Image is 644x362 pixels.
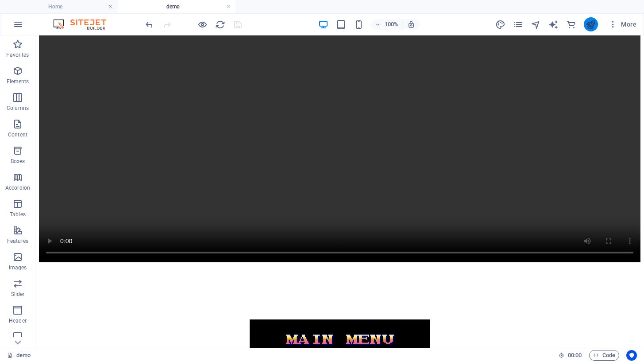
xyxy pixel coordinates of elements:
button: commerce [566,19,577,30]
button: navigator [531,19,541,30]
button: Code [589,350,619,361]
span: : [574,352,575,358]
i: Design (Ctrl+Alt+Y) [495,19,505,30]
a: Click to cancel selection. Double-click to open Pages [7,350,31,361]
p: Content [8,131,27,138]
p: Favorites [6,51,29,58]
button: pages [513,19,524,30]
p: Elements [7,78,29,85]
p: Header [9,317,27,324]
p: Boxes [11,158,25,165]
button: publish [584,17,598,31]
h4: demo [118,2,235,12]
button: reload [215,19,225,30]
p: Images [9,264,27,271]
i: Commerce [566,19,576,30]
img: Editor Logo [51,19,117,30]
button: undo [144,19,154,30]
p: Tables [10,211,26,218]
button: 100% [371,19,402,30]
p: Slider [11,291,25,298]
h6: 100% [384,19,398,30]
i: Publish [586,19,596,30]
span: More [609,20,636,29]
button: design [495,19,506,30]
button: text_generator [548,19,559,30]
i: Pages (Ctrl+Alt+S) [513,19,523,30]
span: 00 00 [568,350,582,361]
p: Features [7,237,28,245]
p: Columns [7,105,29,112]
button: Usercentrics [626,350,637,361]
button: More [605,17,640,31]
button: Click here to leave preview mode and continue editing [197,19,208,30]
span: Code [593,350,615,361]
p: Accordion [5,184,30,191]
i: Navigator [531,19,541,30]
i: Undo: Delete elements (Ctrl+Z) [144,19,154,30]
i: Reload page [215,19,225,30]
i: On resize automatically adjust zoom level to fit chosen device. [407,20,415,28]
i: AI Writer [548,19,559,30]
h6: Session time [559,350,582,361]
